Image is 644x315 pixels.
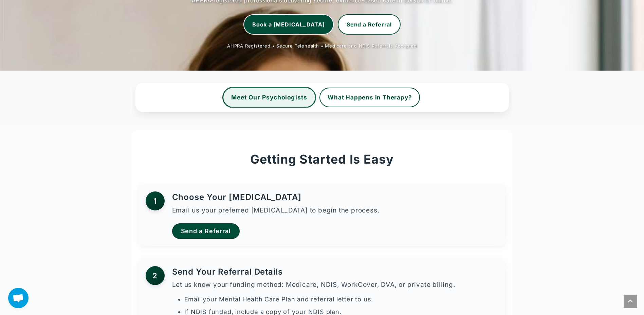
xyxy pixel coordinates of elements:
[243,14,334,35] a: Book a Psychologist Now
[146,266,165,285] div: 2
[172,191,380,203] h3: Choose Your [MEDICAL_DATA]
[172,223,240,239] a: Send a Referral to Chat Corner
[184,295,455,304] li: Email your Mental Health Care Plan and referral letter to us.
[146,191,165,210] div: 1
[172,279,455,290] p: Let us know your funding method: Medicare, NDIS, WorkCover, DVA, or private billing.
[172,205,380,216] p: Email us your preferred [MEDICAL_DATA] to begin the process.
[132,74,512,124] section: Explore Services CTA
[624,295,637,308] a: Scroll to the top of the page
[172,266,455,278] h3: Send Your Referral Details
[319,88,420,107] a: What Happens in Therapy?
[338,14,401,35] a: Send a Referral to Chat Corner
[8,288,29,308] a: Open chat
[139,151,505,168] h2: Getting Started Is Easy
[223,87,316,108] a: Meet Our Psychologists
[7,41,637,50] p: AHPRA Registered • Secure Telehealth • Medicare and NDIS Referrals Accepted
